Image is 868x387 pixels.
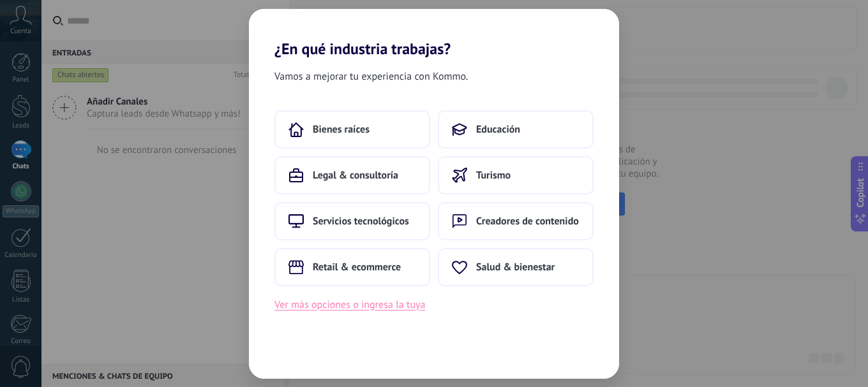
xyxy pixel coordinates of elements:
[274,248,430,286] button: Retail & ecommerce
[476,215,579,228] span: Creadores de contenido
[476,261,555,274] span: Salud & bienestar
[438,156,594,194] button: Turismo
[313,123,370,136] span: Bienes raíces
[438,248,594,286] button: Salud & bienestar
[274,68,468,85] span: Vamos a mejorar tu experiencia con Kommo.
[313,261,401,274] span: Retail & ecommerce
[274,202,430,240] button: Servicios tecnológicos
[274,110,430,149] button: Bienes raíces
[438,110,594,149] button: Educación
[476,169,511,182] span: Turismo
[274,156,430,194] button: Legal & consultoría
[313,169,398,182] span: Legal & consultoría
[476,123,520,136] span: Educación
[438,202,594,240] button: Creadores de contenido
[249,9,619,58] h2: ¿En qué industria trabajas?
[313,215,409,228] span: Servicios tecnológicos
[274,296,425,313] button: Ver más opciones o ingresa la tuya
